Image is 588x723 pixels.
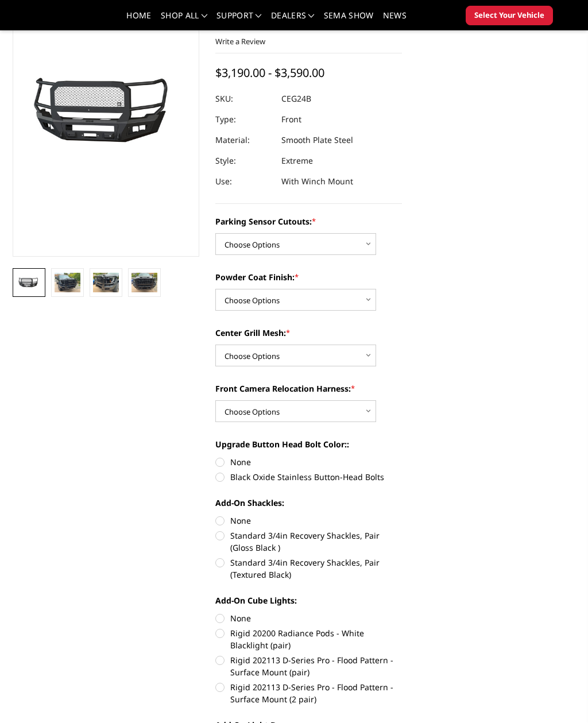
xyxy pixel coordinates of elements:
label: Powder Coat Finish: [215,271,402,283]
dd: With Winch Mount [281,171,353,192]
dt: SKU: [215,88,273,109]
a: Home [126,11,151,28]
a: Support [216,11,262,28]
label: Black Oxide Stainless Button-Head Bolts [215,471,402,483]
label: None [215,515,402,527]
a: News [383,11,407,28]
dt: Style: [215,150,273,171]
span: $3,190.00 - $3,590.00 [215,65,324,80]
label: Add-On Cube Lights: [215,594,402,606]
label: Center Grill Mesh: [215,327,402,339]
label: None [215,612,402,624]
dt: Type: [215,109,273,130]
dd: Front [281,109,301,130]
label: Rigid 20200 Radiance Pods - White Blacklight (pair) [215,627,402,651]
dd: CEG24B [281,88,311,109]
a: shop all [161,11,207,28]
dt: Material: [215,130,273,150]
dd: Smooth Plate Steel [281,130,353,150]
button: Select Your Vehicle [466,6,553,25]
dd: Extreme [281,150,313,171]
label: Front Camera Relocation Harness: [215,382,402,395]
img: 2024-2025 GMC 2500-3500 - A2 Series - Extreme Front Bumper (winch mount) [16,277,42,289]
a: Dealers [271,11,315,28]
label: Upgrade Button Head Bolt Color:: [215,438,402,450]
label: None [215,456,402,468]
img: 2024-2025 GMC 2500-3500 - A2 Series - Extreme Front Bumper (winch mount) [55,273,80,292]
label: Parking Sensor Cutouts: [215,215,402,227]
label: Rigid 202113 D-Series Pro - Flood Pattern - Surface Mount (2 pair) [215,681,402,705]
dt: Use: [215,171,273,192]
span: Select Your Vehicle [474,10,544,21]
label: Standard 3/4in Recovery Shackles, Pair (Textured Black) [215,556,402,581]
a: Write a Review [215,36,265,47]
label: Standard 3/4in Recovery Shackles, Pair (Gloss Black ) [215,529,402,554]
img: 2024-2025 GMC 2500-3500 - A2 Series - Extreme Front Bumper (winch mount) [131,273,157,292]
label: Rigid 202113 D-Series Pro - Flood Pattern - Surface Mount (pair) [215,654,402,678]
a: SEMA Show [324,11,374,28]
img: 2024-2025 GMC 2500-3500 - A2 Series - Extreme Front Bumper (winch mount) [93,273,119,292]
label: Add-On Shackles: [215,497,402,509]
